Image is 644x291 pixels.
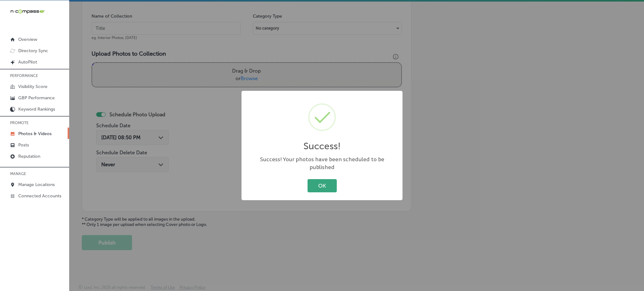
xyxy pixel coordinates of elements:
[248,156,396,171] div: Success! Your photos have been scheduled to be published
[18,154,40,159] p: Reputation
[308,179,337,192] button: OK
[18,84,47,89] p: Visibility Score
[18,95,55,101] p: GBP Performance
[18,59,37,65] p: AutoPilot
[18,107,55,112] p: Keyword Rankings
[10,8,45,14] img: 660ab0bf-5cc7-4cb8-ba1c-48b5ae0f18e60NCTV_CLogo_TV_Black_-500x88.png
[303,140,341,152] h2: Success!
[18,182,55,187] p: Manage Locations
[18,142,29,148] p: Posts
[18,131,52,136] p: Photos & Videos
[18,193,61,199] p: Connected Accounts
[18,48,48,53] p: Directory Sync
[18,37,37,42] p: Overview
